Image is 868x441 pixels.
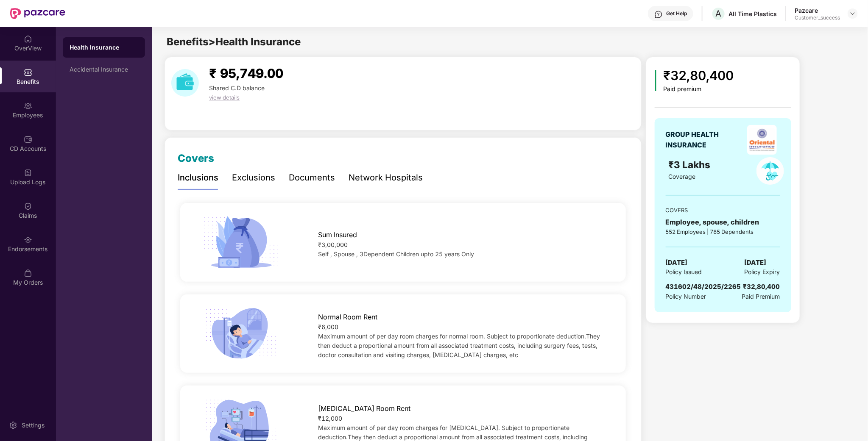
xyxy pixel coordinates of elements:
[24,35,32,43] img: svg+xml;base64,PHN2ZyBpZD0iSG9tZSIgeG1sbnM9Imh0dHA6Ly93d3cudzMub3JnLzIwMDAvc3ZnIiB3aWR0aD0iMjAiIG...
[24,169,32,177] img: svg+xml;base64,PHN2ZyBpZD0iVXBsb2FkX0xvZ3MiIGRhdGEtbmFtZT0iVXBsb2FkIExvZ3MiIHhtbG5zPSJodHRwOi8vd3...
[728,10,777,18] div: All Time Plastics
[10,8,65,19] img: New Pazcare Logo
[318,312,377,322] span: Normal Room Rent
[849,10,856,17] img: svg+xml;base64,PHN2ZyBpZD0iRHJvcGRvd24tMzJ4MzIiIHhtbG5zPSJodHRwOi8vd3d3LnczLm9yZy8yMDAwL3N2ZyIgd2...
[232,171,275,184] div: Exclusions
[742,292,780,301] span: Paid Premium
[663,86,734,93] div: Paid premium
[747,125,777,155] img: insurerLogo
[318,230,357,240] span: Sum Insured
[666,206,780,214] div: COVERS
[24,269,32,277] img: svg+xml;base64,PHN2ZyBpZD0iTXlfT3JkZXJzIiBkYXRhLW5hbWU9Ik15IE9yZGVycyIgeG1sbnM9Imh0dHA6Ly93d3cudz...
[668,159,713,170] span: ₹3 Lakhs
[167,36,301,48] span: Benefits > Health Insurance
[655,70,657,91] img: icon
[795,6,840,14] div: Pazcare
[318,403,410,414] span: [MEDICAL_DATA] Room Rent
[743,282,780,292] div: ₹32,80,400
[745,267,780,277] span: Policy Expiry
[209,66,283,81] span: ₹ 95,749.00
[795,14,840,21] div: Customer_success
[318,240,606,250] div: ₹3,00,000
[318,333,600,358] span: Maximum amount of per day room charges for normal room. Subject to proportionate deduction.They t...
[745,258,767,268] span: [DATE]
[318,322,606,332] div: ₹6,000
[70,43,138,52] div: Health Insurance
[24,202,32,211] img: svg+xml;base64,PHN2ZyBpZD0iQ2xhaW0iIHhtbG5zPSJodHRwOi8vd3d3LnczLm9yZy8yMDAwL3N2ZyIgd2lkdGg9IjIwIi...
[200,305,283,363] img: icon
[171,69,199,97] img: download
[666,10,687,17] div: Get Help
[666,283,741,291] span: 431602/48/2025/2265
[70,66,138,73] div: Accidental Insurance
[666,267,702,277] span: Policy Issued
[663,66,734,86] div: ₹32,80,400
[178,171,218,184] div: Inclusions
[666,217,780,227] div: Employee, spouse, children
[716,8,722,19] span: A
[654,10,663,19] img: svg+xml;base64,PHN2ZyBpZD0iSGVscC0zMngzMiIgeG1sbnM9Imh0dHA6Ly93d3cudzMub3JnLzIwMDAvc3ZnIiB3aWR0aD...
[666,227,780,236] div: 552 Employees | 785 Dependents
[318,414,606,423] div: ₹12,000
[24,135,32,144] img: svg+xml;base64,PHN2ZyBpZD0iQ0RfQWNjb3VudHMiIGRhdGEtbmFtZT0iQ0QgQWNjb3VudHMiIHhtbG5zPSJodHRwOi8vd3...
[209,94,240,101] span: view details
[756,157,784,185] img: policyIcon
[349,171,423,184] div: Network Hospitals
[24,236,32,244] img: svg+xml;base64,PHN2ZyBpZD0iRW5kb3JzZW1lbnRzIiB4bWxucz0iaHR0cDovL3d3dy53My5vcmcvMjAwMC9zdmciIHdpZH...
[318,250,474,258] span: Self , Spouse , 3Dependent Children upto 25 years Only
[19,421,47,430] div: Settings
[666,293,706,300] span: Policy Number
[666,129,740,150] div: GROUP HEALTH INSURANCE
[200,214,283,271] img: icon
[668,173,695,180] span: Coverage
[24,102,32,110] img: svg+xml;base64,PHN2ZyBpZD0iRW1wbG95ZWVzIiB4bWxucz0iaHR0cDovL3d3dy53My5vcmcvMjAwMC9zdmciIHdpZHRoPS...
[24,68,32,77] img: svg+xml;base64,PHN2ZyBpZD0iQmVuZWZpdHMiIHhtbG5zPSJodHRwOi8vd3d3LnczLm9yZy8yMDAwL3N2ZyIgd2lkdGg9Ij...
[666,258,688,268] span: [DATE]
[209,84,265,92] span: Shared C.D balance
[289,171,335,184] div: Documents
[9,421,17,430] img: svg+xml;base64,PHN2ZyBpZD0iU2V0dGluZy0yMHgyMCIgeG1sbnM9Imh0dHA6Ly93d3cudzMub3JnLzIwMDAvc3ZnIiB3aW...
[178,152,214,164] span: Covers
